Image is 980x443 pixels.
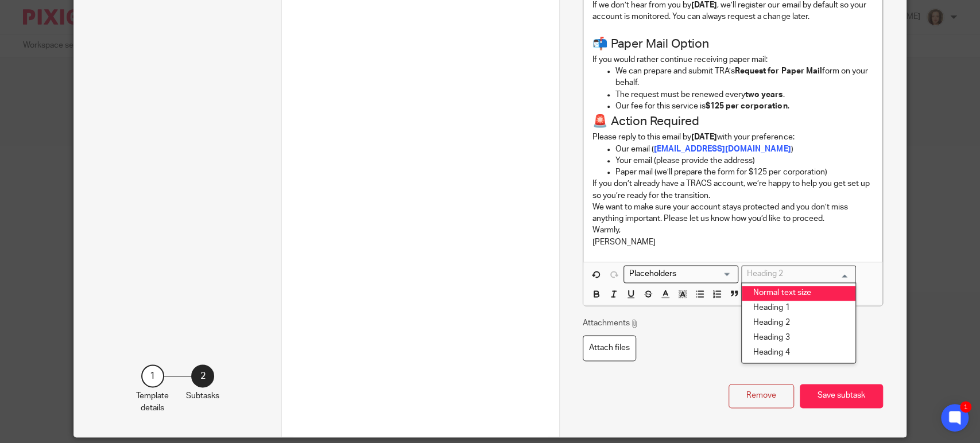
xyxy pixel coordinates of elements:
[592,201,873,225] p: We want to make sure your account stays protected and you don’t miss anything important. Please l...
[615,89,873,100] p: The request must be renewed every .
[583,335,636,361] label: Attach files
[186,390,219,402] p: Subtasks
[191,364,214,387] div: 2
[800,384,883,409] button: Save subtask
[141,364,164,387] div: 1
[592,178,873,201] p: If you don’t already have a TRACS account, we’re happy to help you get set up so you’re ready for...
[592,34,873,54] h2: 📬 Paper Mail Option
[741,265,856,283] div: Search for option
[136,390,169,414] p: Template details
[583,317,638,329] p: Attachments
[706,102,787,110] strong: $125 per corporation
[742,301,855,316] li: Heading 1
[623,265,738,283] div: Placeholders
[592,224,873,248] p: Warmly, [PERSON_NAME]
[615,143,873,155] p: Our email ( )
[742,345,855,360] li: Heading 4
[615,100,873,112] p: Our fee for this service is .
[615,166,873,178] p: Paper mail (we’ll prepare the form for $125 per corporation)
[654,145,791,153] a: [EMAIL_ADDRESS][DOMAIN_NAME]
[742,316,855,331] li: Heading 2
[735,67,822,75] strong: Request for Paper Mail
[625,268,731,280] input: Search for option
[960,401,971,413] div: 1
[623,265,738,283] div: Search for option
[691,1,717,9] strong: [DATE]
[615,155,873,166] p: Your email (please provide the address)
[691,133,717,141] strong: [DATE]
[745,91,783,99] strong: two years
[592,54,873,65] p: If you would rather continue receiving paper mail:
[592,112,873,131] h2: 🚨 Action Required
[742,331,855,345] li: Heading 3
[615,65,873,89] p: We can prepare and submit TRA’s form on your behalf.
[743,268,849,280] input: Search for option
[592,131,873,143] p: Please reply to this email by with your preference:
[741,265,856,283] div: Text styles
[729,384,794,409] button: Remove
[742,286,855,301] li: Normal text size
